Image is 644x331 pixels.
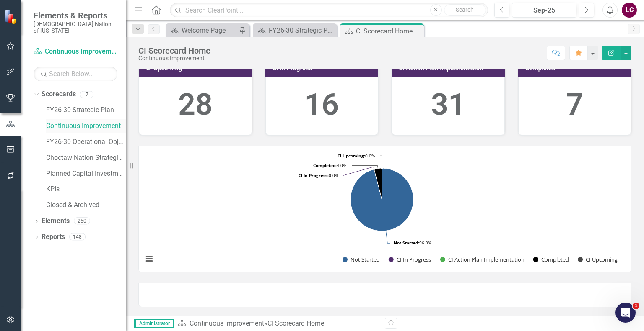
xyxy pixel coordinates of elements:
div: 7 [527,83,623,126]
button: Search [444,4,486,16]
h3: CI Action Plan Implementation [399,65,501,72]
div: CI Scorecard Home [356,26,422,36]
path: Completed, 7. [374,168,382,200]
text: 96.0% [394,240,431,246]
path: Not Started, 168. [351,168,413,231]
iframe: Intercom live chat [615,303,636,323]
button: Show CI Action Plan Implementation [440,256,524,263]
div: Welcome Page [182,25,237,36]
div: » [178,319,379,328]
a: Continuous Improvement [190,319,264,327]
button: Sep-25 [512,3,576,18]
span: Elements & Reports [34,10,117,21]
div: 148 [69,233,86,241]
a: FY26-30 Strategic Plan [255,25,335,36]
h3: Completed [525,65,627,72]
div: FY26-30 Strategic Plan [269,25,335,36]
tspan: Completed: [313,162,337,168]
a: Closed & Archived [46,200,126,210]
tspan: CI In Progress: [299,172,329,178]
div: Continuous Improvement [138,55,210,62]
div: CI Scorecard Home [267,319,324,327]
img: ClearPoint Strategy [4,9,19,24]
div: 7 [80,91,93,98]
button: LC [622,3,637,18]
tspan: Not Started: [394,240,419,246]
a: Planned Capital Investments [46,169,126,179]
a: FY26-30 Operational Objectives [46,137,126,147]
input: Search ClearPoint... [170,3,488,18]
span: 1 [633,303,639,309]
input: Search Below... [34,67,117,81]
h3: CI Upcoming [146,65,248,72]
button: View chart menu, Chart [143,253,155,265]
text: 0.0% [299,172,338,178]
tspan: CI Upcoming: [338,153,365,159]
span: Search [456,6,474,13]
small: [DEMOGRAPHIC_DATA] Nation of [US_STATE] [34,21,117,34]
h3: CI In Progress [273,65,374,72]
button: Show CI In Progress [389,256,431,263]
text: CI Action Plan Implementation [448,256,525,263]
path: CI Action Plan Implementation, 0. [374,169,382,200]
div: Chart. Highcharts interactive chart. [139,146,631,272]
a: KPIs [46,185,126,194]
a: Scorecards [42,90,76,99]
a: Welcome Page [168,25,237,36]
div: Sep-25 [515,5,574,15]
div: 250 [74,218,90,225]
a: FY26-30 Strategic Plan [46,105,126,115]
a: Reports [42,232,65,242]
button: Show CI Upcoming [578,256,618,263]
text: 0.0% [338,153,375,159]
a: Continuous Improvement [34,47,117,56]
div: 31 [400,83,496,126]
a: Choctaw Nation Strategic Plan [46,153,126,163]
button: Show Completed [533,256,569,263]
button: Show Not Started [343,256,379,263]
div: 28 [148,83,243,126]
span: Administrator [134,319,174,328]
a: Elements [42,216,70,226]
a: Continuous Improvement [46,121,126,131]
div: CI Scorecard Home [138,46,210,55]
svg: Interactive chart [139,146,625,272]
div: 16 [274,83,370,126]
text: 4.0% [313,162,346,168]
